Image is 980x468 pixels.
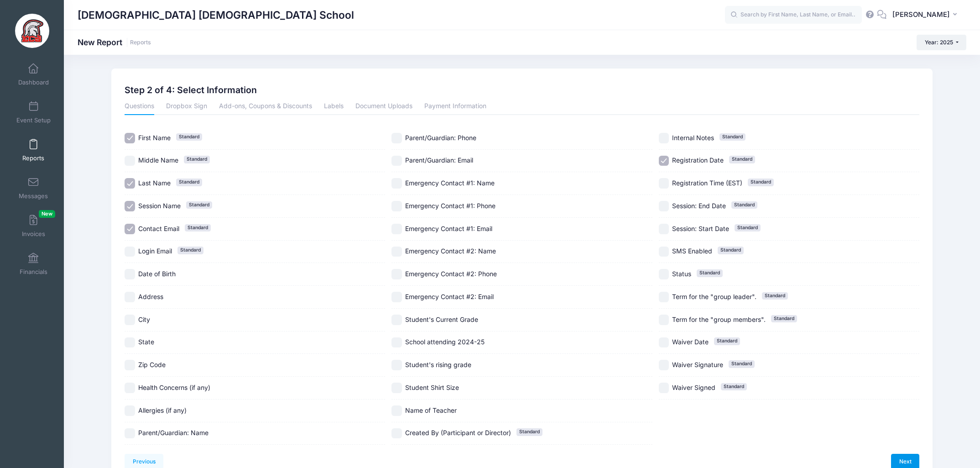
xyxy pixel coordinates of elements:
[405,338,485,346] span: School attending 2024-25
[12,134,55,166] a: Reports
[391,292,402,302] input: Emergency Contact #2: Email
[78,37,151,47] h1: New Report
[917,35,966,50] button: Year: 2025
[125,269,135,279] input: Date of Birth
[138,202,181,210] span: Session Name
[125,201,135,211] input: Session NameStandard
[125,178,135,189] input: Last NameStandard
[672,316,766,323] span: Term for the "group members".
[22,230,45,238] span: Invoices
[659,360,669,370] input: Waiver SignatureStandard
[176,179,202,186] span: Standard
[18,79,49,86] span: Dashboard
[219,99,312,115] a: Add-ons, Coupons & Discounts
[405,270,497,278] span: Emergency Contact #2: Phone
[138,361,166,368] span: Zip Code
[405,361,471,368] span: Student's rising grade
[391,201,402,211] input: Emergency Contact #1: Phone
[138,293,163,300] span: Address
[424,99,486,115] a: Payment Information
[672,134,714,142] span: Internal Notes
[391,247,402,257] input: Emergency Contact #2: Name
[12,248,55,280] a: Financials
[659,133,669,143] input: Internal NotesStandard
[125,99,154,115] a: Questions
[177,247,203,254] span: Standard
[672,247,712,255] span: SMS Enabled
[184,156,210,163] span: Standard
[125,315,135,325] input: City
[125,383,135,393] input: Health Concerns (if any)
[748,179,774,186] span: Standard
[672,225,729,232] span: Session: Start Date
[138,156,178,164] span: Middle Name
[405,384,459,391] span: Student Shirt Size
[771,315,797,322] span: Standard
[672,293,756,300] span: Term for the "group leader".
[185,224,211,231] span: Standard
[125,405,135,416] input: Allergies (if any)
[186,201,212,209] span: Standard
[405,293,494,300] span: Emergency Contact #2: Email
[672,156,724,164] span: Registration Date
[166,99,207,115] a: Dropbox Sign
[138,338,154,346] span: State
[138,316,150,323] span: City
[659,269,669,279] input: StatusStandard
[125,337,135,348] input: State
[138,270,176,278] span: Date of Birth
[391,315,402,325] input: Student's Current Grade
[391,405,402,416] input: Name of Teacher
[12,58,55,90] a: Dashboard
[672,338,709,346] span: Waiver Date
[176,133,202,141] span: Standard
[672,361,723,368] span: Waiver Signature
[886,5,966,26] button: [PERSON_NAME]
[125,224,135,234] input: Contact EmailStandard
[721,383,747,390] span: Standard
[659,247,669,257] input: SMS EnabledStandard
[729,360,755,368] span: Standard
[391,178,402,189] input: Emergency Contact #1: Name
[125,428,135,439] input: Parent/Guardian: Name
[391,156,402,166] input: Parent/Guardian: Email
[405,156,473,164] span: Parent/Guardian: Email
[391,269,402,279] input: Emergency Contact #2: Phone
[125,360,135,370] input: Zip Code
[22,154,44,162] span: Reports
[12,172,55,204] a: Messages
[718,247,744,254] span: Standard
[19,192,48,200] span: Messages
[125,156,135,166] input: Middle NameStandard
[405,202,495,210] span: Emergency Contact #1: Phone
[78,5,354,26] h1: [DEMOGRAPHIC_DATA] [DEMOGRAPHIC_DATA] School
[516,428,542,436] span: Standard
[405,225,492,232] span: Emergency Contact #1: Email
[659,178,669,189] input: Registration Time (EST)Standard
[697,269,723,277] span: Standard
[672,179,742,187] span: Registration Time (EST)
[659,315,669,325] input: Term for the "group members".Standard
[138,225,179,232] span: Contact Email
[405,247,496,255] span: Emergency Contact #2: Name
[735,224,761,231] span: Standard
[355,99,412,115] a: Document Uploads
[925,39,953,46] span: Year: 2025
[138,384,210,391] span: Health Concerns (if any)
[391,224,402,234] input: Emergency Contact #1: Email
[405,134,476,142] span: Parent/Guardian: Phone
[20,268,47,276] span: Financials
[391,428,402,439] input: Created By (Participant or Director)Standard
[125,247,135,257] input: Login EmailStandard
[659,292,669,302] input: Term for the "group leader".Standard
[138,134,171,142] span: First Name
[12,96,55,128] a: Event Setup
[405,429,511,436] span: Created By (Participant or Director)
[725,6,862,24] input: Search by First Name, Last Name, or Email...
[719,133,745,141] span: Standard
[659,201,669,211] input: Session: End DateStandard
[672,384,715,391] span: Waiver Signed
[391,383,402,393] input: Student Shirt Size
[892,10,950,20] span: [PERSON_NAME]
[15,14,49,48] img: Evangelical Christian School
